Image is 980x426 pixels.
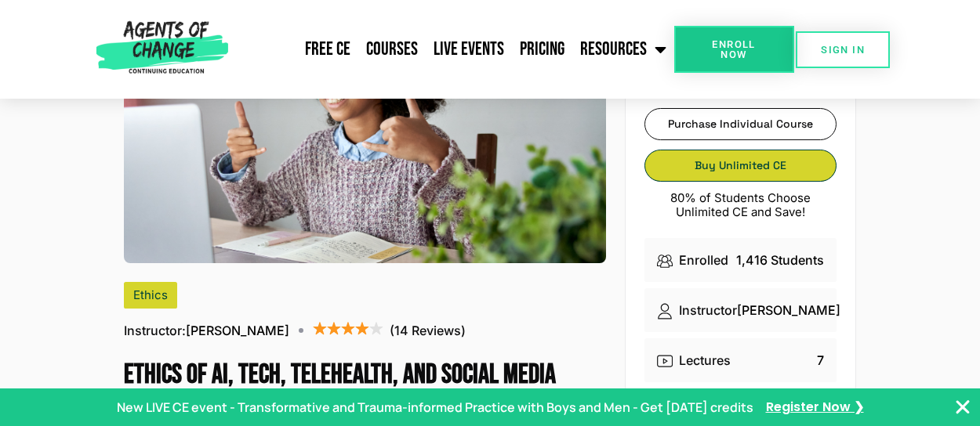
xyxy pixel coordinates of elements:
[679,351,731,370] p: Lectures
[679,301,737,319] p: Instructor
[358,30,426,69] a: Courses
[234,30,674,69] nav: Menu
[737,301,840,319] p: [PERSON_NAME]
[668,117,813,131] span: Purchase Individual Course
[124,359,605,392] h1: Ethics of AI, Tech, Telehealth, and Social Media (3 Ethics CE Credit)
[124,321,289,340] p: [PERSON_NAME]
[572,30,674,69] a: Resources
[644,150,837,182] a: Buy Unlimited CEBuy Unlimited CE
[426,30,512,69] a: Live Events
[124,282,177,309] div: Ethics
[644,108,837,140] a: Purchase Individual Course
[766,399,864,416] a: Register Now ❯
[297,30,358,69] a: Free CE
[512,30,572,69] a: Pricing
[736,251,824,269] p: 1,416 Students
[117,398,753,417] p: New LIVE CE event - Transformative and Trauma-informed Practice with Boys and Men - Get [DATE] cr...
[674,26,794,73] a: Enroll Now
[817,351,824,370] p: 7
[699,39,769,60] span: Enroll Now
[821,45,865,55] span: SIGN IN
[796,31,890,68] a: SIGN IN
[679,251,728,269] p: Enrolled
[953,398,972,417] button: Close Banner
[644,191,837,219] p: 80% of Students Choose Unlimited CE and Save!
[124,321,186,340] span: Instructor:
[390,321,466,340] p: (14 Reviews)
[645,161,836,171] span: Buy Unlimited CE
